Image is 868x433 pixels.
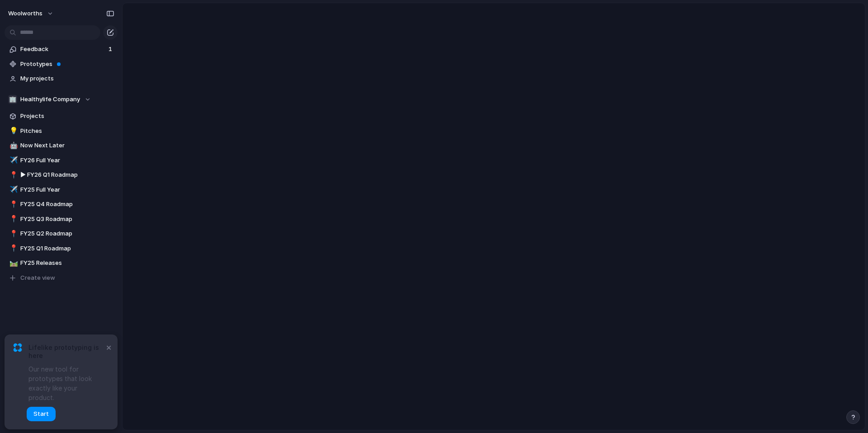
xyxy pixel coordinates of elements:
div: ✈️ [9,184,16,195]
span: FY25 Q2 Roadmap [20,229,114,238]
button: 📍 [8,170,17,179]
span: Projects [20,112,114,121]
div: 📍 [9,199,16,210]
div: 🛤️ [9,258,16,268]
span: ▶︎ FY26 Q1 Roadmap [20,170,114,179]
div: 🤖 [9,141,16,151]
span: Feedback [20,45,106,54]
a: Feedback1 [5,42,118,56]
button: ✈️ [8,156,17,165]
button: Start [27,407,56,421]
span: Pitches [20,127,114,136]
span: My projects [20,74,114,83]
button: 📍 [8,200,17,209]
span: Create view [20,273,55,282]
a: Projects [5,109,118,123]
button: Create view [5,271,118,285]
a: ✈️FY25 Full Year [5,183,118,197]
button: 🤖 [8,141,17,150]
button: 📍 [8,229,17,238]
button: ✈️ [8,185,17,194]
span: Start [33,409,49,419]
span: 1 [108,45,114,54]
a: 📍FY25 Q4 Roadmap [5,198,118,211]
button: 📍 [8,244,17,253]
button: 🏢Healthylife Company [5,93,118,106]
a: 📍FY25 Q3 Roadmap [5,212,118,226]
span: FY26 Full Year [20,156,114,165]
span: FY25 Q3 Roadmap [20,215,114,224]
span: FY25 Releases [20,259,114,268]
button: woolworths [4,6,58,21]
a: Prototypes [5,57,118,71]
div: 🏢 [8,95,17,104]
span: FY25 Q1 Roadmap [20,244,114,253]
div: 📍 [9,214,16,224]
span: Healthylife Company [20,95,80,104]
a: 📍▶︎ FY26 Q1 Roadmap [5,168,118,182]
button: 🛤️ [8,259,17,268]
div: ✈️ [9,155,16,165]
span: Prototypes [20,60,114,69]
button: 💡 [8,127,17,136]
a: 📍FY25 Q1 Roadmap [5,242,118,255]
a: 🤖Now Next Later [5,139,118,152]
div: 📍 [9,170,16,180]
a: My projects [5,72,118,85]
span: Now Next Later [20,141,114,150]
button: Dismiss [103,342,114,353]
a: 📍FY25 Q2 Roadmap [5,227,118,240]
span: FY25 Q4 Roadmap [20,200,114,209]
a: ✈️FY26 Full Year [5,154,118,167]
div: 💡 [9,126,16,136]
div: 📍 [9,243,16,254]
span: FY25 Full Year [20,185,114,194]
button: 📍 [8,215,17,224]
a: 🛤️FY25 Releases [5,256,118,270]
a: 💡Pitches [5,124,118,138]
span: Lifelike prototyping is here [28,344,104,360]
div: 📍 [9,229,16,239]
span: woolworths [8,9,42,18]
span: Our new tool for prototypes that look exactly like your product. [28,364,104,402]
